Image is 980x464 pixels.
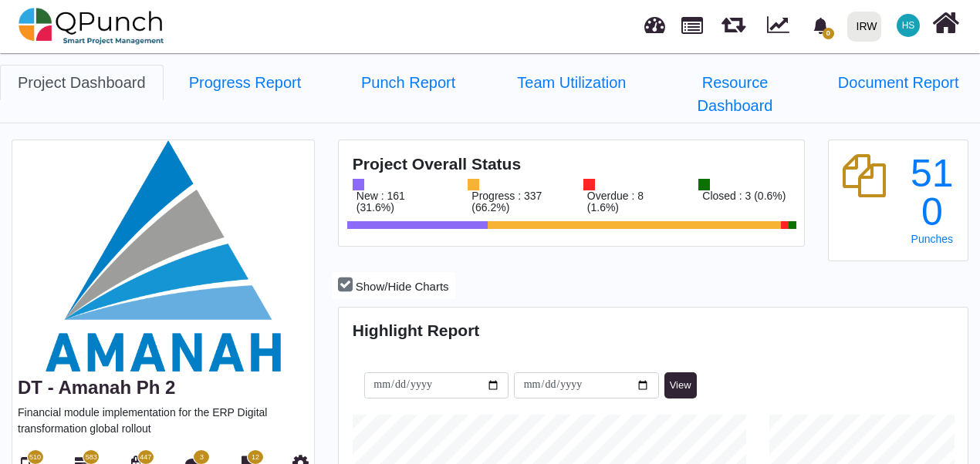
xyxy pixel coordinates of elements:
div: New : 161 (31.6%) [353,190,444,214]
span: 447 [140,452,151,463]
div: Notification [807,12,834,39]
h4: Highlight Report [353,321,955,340]
span: Show/Hide Charts [356,280,449,293]
li: DT - Amanah Ph 2 [490,65,654,123]
a: Punch Report [326,65,490,100]
span: Hassan Saleem [897,14,920,37]
div: 510 [910,154,954,231]
a: 510 Punches [910,154,954,245]
span: 583 [86,452,97,463]
span: HS [902,21,915,30]
img: qpunch-sp.fa6292f.png [19,3,164,49]
span: Projects [681,10,703,34]
div: Progress : 337 (66.2%) [468,190,559,214]
span: 12 [252,452,259,463]
span: 0 [823,28,834,39]
span: 3 [200,452,204,463]
span: Punches [911,233,953,245]
div: IRW [857,13,877,40]
span: 510 [29,452,41,463]
a: HS [887,1,929,50]
a: DT - Amanah Ph 2 [18,377,175,398]
button: View [664,372,697,398]
a: bell fill0 [803,1,841,49]
a: Document Report [816,65,980,100]
button: Show/Hide Charts [332,272,455,299]
div: Closed : 3 (0.6%) [698,190,786,202]
span: Dashboard [644,9,665,32]
div: Dynamic Report [759,1,803,52]
a: Team Utilization [490,65,654,100]
a: Resource Dashboard [654,65,817,123]
p: Financial module implementation for the ERP Digital transformation global rollout [18,405,309,437]
a: IRW [840,1,887,52]
svg: bell fill [813,18,829,34]
h4: Project Overall Status [353,154,791,173]
a: Progress Report [164,65,327,100]
span: Releases [721,8,745,33]
i: Home [932,8,959,38]
div: Overdue : 8 (1.6%) [583,190,675,214]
